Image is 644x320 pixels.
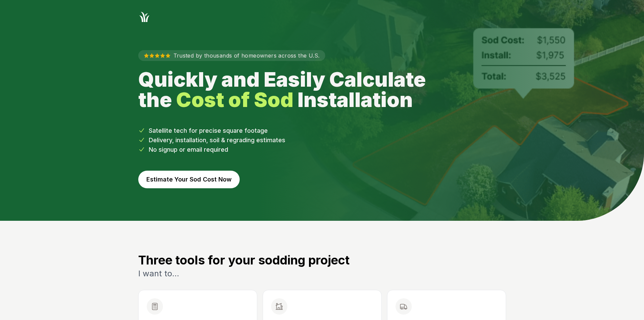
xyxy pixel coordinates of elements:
[138,268,506,279] p: I want to...
[138,145,506,154] li: No signup or email required
[138,69,441,110] h1: Quickly and Easily Calculate the Installation
[138,50,325,61] p: Trusted by thousands of homeowners across the U.S.
[138,253,506,267] h3: Three tools for your sodding project
[138,171,240,188] button: Estimate Your Sod Cost Now
[138,135,506,145] li: Delivery, installation, soil & regrading
[138,126,506,135] li: Satellite tech for precise square footage
[176,87,293,112] strong: Cost of Sod
[256,136,285,144] span: estimates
